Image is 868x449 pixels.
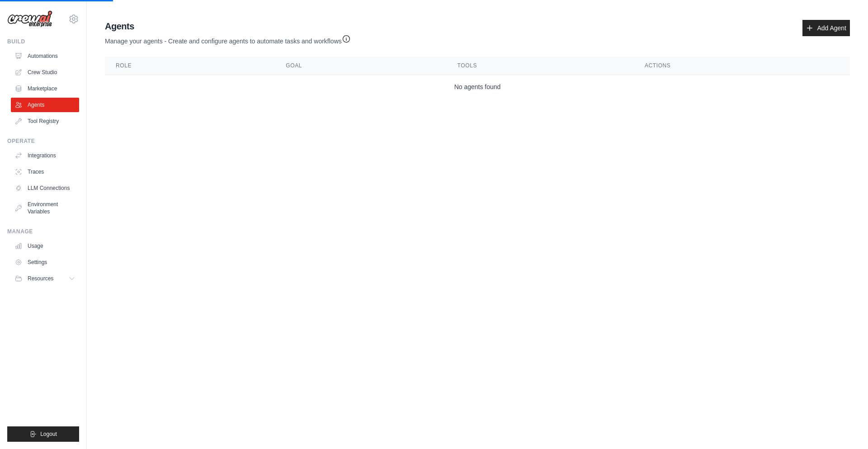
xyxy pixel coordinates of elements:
[7,10,52,28] img: Logo
[11,148,79,163] a: Integrations
[11,271,79,286] button: Resources
[11,255,79,269] a: Settings
[11,165,79,179] a: Traces
[105,57,275,75] th: Role
[11,181,79,195] a: LLM Connections
[7,426,79,442] button: Logout
[275,57,446,75] th: Goal
[7,228,79,235] div: Manage
[105,20,351,33] h2: Agents
[28,275,53,282] span: Resources
[11,49,79,63] a: Automations
[105,33,351,46] p: Manage your agents - Create and configure agents to automate tasks and workflows
[11,197,79,219] a: Environment Variables
[7,137,79,145] div: Operate
[634,57,850,75] th: Actions
[40,430,57,438] span: Logout
[11,65,79,80] a: Crew Studio
[11,239,79,253] a: Usage
[802,20,850,36] a: Add Agent
[447,57,634,75] th: Tools
[11,81,79,96] a: Marketplace
[11,114,79,128] a: Tool Registry
[11,98,79,112] a: Agents
[105,75,850,99] td: No agents found
[7,38,79,45] div: Build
